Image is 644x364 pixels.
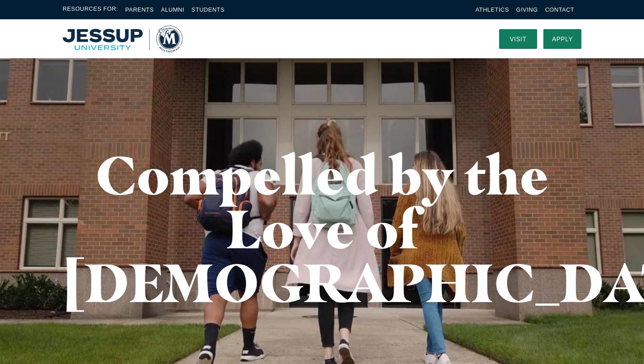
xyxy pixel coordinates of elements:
a: Parents [125,6,154,13]
a: Visit [499,29,537,49]
a: Apply [543,29,581,49]
a: Alumni [161,6,184,13]
img: Multnomah University Logo [63,26,182,52]
a: Contact [545,6,574,13]
a: Giving [516,6,538,13]
a: Home [63,26,182,52]
a: Students [191,6,225,13]
span: Resources For: [63,4,118,15]
h1: Compelled by the Love of [DEMOGRAPHIC_DATA] [63,148,581,309]
a: Athletics [475,6,509,13]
